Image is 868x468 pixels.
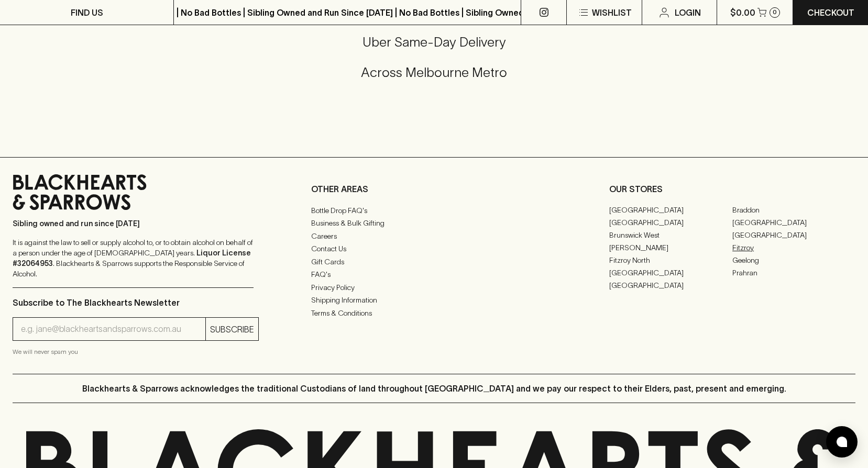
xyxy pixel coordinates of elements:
[206,318,258,340] button: SUBSCRIBE
[730,6,755,19] p: $0.00
[609,241,732,254] a: [PERSON_NAME]
[837,437,847,447] img: bubble-icon
[311,242,557,255] a: Contact Us
[13,34,855,51] h5: Uber Same-Day Delivery
[311,217,557,229] a: Business & Bulk Gifting
[609,204,732,216] a: [GEOGRAPHIC_DATA]
[311,294,557,306] a: Shipping Information
[82,382,786,395] p: Blackhearts & Sparrows acknowledges the traditional Custodians of land throughout [GEOGRAPHIC_DAT...
[311,255,557,268] a: Gift Cards
[210,323,254,336] p: SUBSCRIBE
[311,183,557,195] p: OTHER AREAS
[311,307,557,319] a: Terms & Conditions
[13,64,855,81] h5: Across Melbourne Metro
[609,254,732,266] a: Fitzroy North
[732,229,855,241] a: [GEOGRAPHIC_DATA]
[311,230,557,242] a: Careers
[732,241,855,254] a: Fitzroy
[609,216,732,229] a: [GEOGRAPHIC_DATA]
[732,204,855,216] a: Braddon
[13,347,259,357] p: We will never spam you
[13,237,254,279] p: It is against the law to sell or supply alcohol to, or to obtain alcohol on behalf of a person un...
[311,204,557,217] a: Bottle Drop FAQ's
[311,268,557,281] a: FAQ's
[13,218,254,229] p: Sibling owned and run since [DATE]
[311,281,557,294] a: Privacy Policy
[807,6,854,19] p: Checkout
[609,183,855,195] p: OUR STORES
[609,279,732,292] a: [GEOGRAPHIC_DATA]
[609,266,732,279] a: [GEOGRAPHIC_DATA]
[13,296,259,309] p: Subscribe to The Blackhearts Newsletter
[732,254,855,266] a: Geelong
[773,9,777,15] p: 0
[71,6,103,19] p: FIND US
[592,6,632,19] p: Wishlist
[675,6,701,19] p: Login
[732,216,855,229] a: [GEOGRAPHIC_DATA]
[21,321,205,338] input: e.g. jane@blackheartsandsparrows.com.au
[732,266,855,279] a: Prahran
[609,229,732,241] a: Brunswick West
